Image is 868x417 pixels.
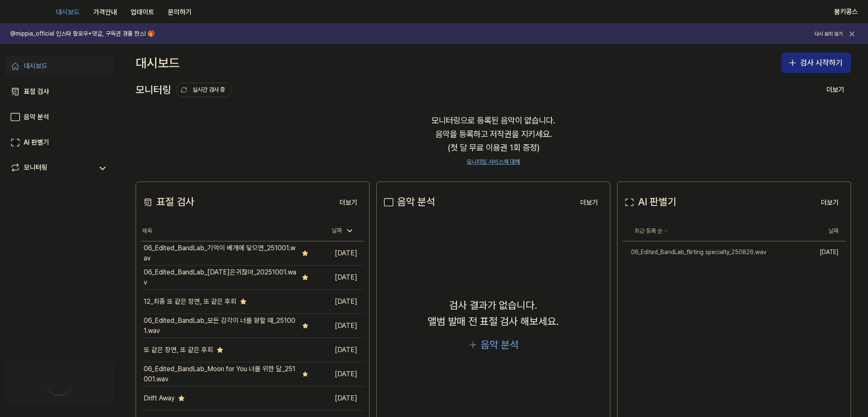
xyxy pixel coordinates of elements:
div: 날짜 [328,224,357,238]
a: 더보기 [333,193,364,211]
div: 또 같은 장면, 또 같은 후회 [144,345,213,355]
button: 실시간 검사 중 [176,83,232,97]
div: 모니터링 [24,162,47,174]
th: 날짜 [796,221,846,241]
a: 더보기 [573,193,605,211]
a: 표절 검사 [5,81,114,102]
button: 대시보드 [49,4,86,21]
div: 모니터링 [136,82,232,98]
td: [DATE] [309,362,364,386]
div: 표절 검사 [141,194,195,210]
button: 더보기 [333,194,364,211]
button: 음악 분석 [468,337,519,353]
button: 가격안내 [86,4,124,21]
div: 대시보드 [24,61,47,71]
td: [DATE] [309,241,364,266]
div: 음악 분석 [382,194,435,210]
div: 모니터링으로 등록된 음악이 없습니다. 음악을 등록하고 저작권을 지키세요. (첫 달 무료 이용권 1회 증정) [136,104,851,176]
td: [DATE] [309,338,364,362]
button: 붐키콩스 [834,7,858,17]
div: 음악 분석 [481,337,519,353]
button: 다시 보지 않기 [815,31,843,38]
div: 06_Edited_BandLab_기억이 베개에 닿으면_251001.wav [144,243,298,263]
img: logo [10,8,41,15]
div: 06_Edited_BandLab_flirting specialty_250826.wav [623,248,766,257]
button: 더보기 [573,194,605,211]
a: 모니터링 서비스에 대해 [467,158,520,166]
div: 06_Edited_BandLab_[DATE]은귀찮아_20251001.wav [144,267,298,288]
div: 06_Edited_BandLab_모든 감각이 너를 향할 때_251001.wav [144,316,299,336]
button: 더보기 [814,194,846,211]
button: 검사 시작하기 [782,53,851,73]
div: 표절 검사 [24,87,49,97]
div: 06_Edited_BandLab_Moon for You 너를 위한 달_251001.wav [144,364,299,384]
button: 업데이트 [124,4,161,21]
div: 음악 분석 [24,112,49,122]
div: 12_최종 또 같은 장면, 또 같은 후회 [144,297,236,307]
h1: @mippia_official 인스타 팔로우+댓글, 구독권 경품 찬스! 🎁 [10,30,155,38]
a: 업데이트 [124,0,161,24]
a: 대시보드 [5,56,114,76]
button: 더보기 [820,81,851,98]
td: [DATE] [309,266,364,290]
a: 모니터링 [10,162,93,174]
div: Drift Away [144,393,175,403]
td: [DATE] [309,314,364,338]
div: AI 판별기 [623,194,676,210]
a: AI 판별기 [5,132,114,153]
a: 음악 분석 [5,107,114,127]
div: AI 판별기 [24,137,49,148]
td: [DATE] [796,241,846,263]
th: 제목 [141,221,309,241]
div: 대시보드 [136,53,180,73]
a: 06_Edited_BandLab_flirting specialty_250826.wav [623,241,796,263]
div: 검사 결과가 없습니다. 앨범 발매 전 표절 검사 해보세요. [428,297,559,330]
td: [DATE] [309,290,364,314]
td: [DATE] [309,386,364,411]
a: 더보기 [814,193,846,211]
button: 문의하기 [161,4,198,21]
